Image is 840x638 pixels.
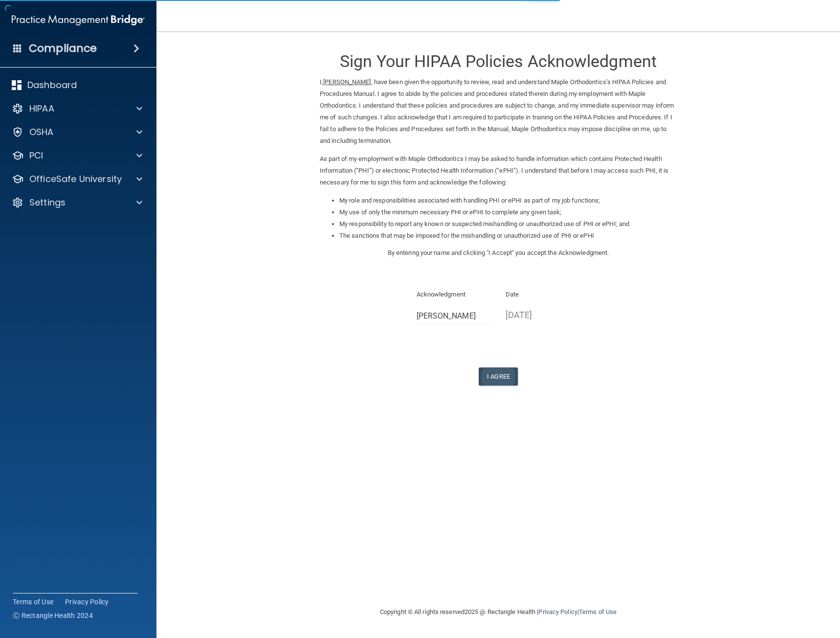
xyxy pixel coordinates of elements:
[12,80,22,90] img: dashboard.aa5b2476.svg
[12,103,142,114] a: HIPAA
[579,608,617,615] a: Terms of Use
[27,79,77,91] p: Dashboard
[12,197,142,208] a: Settings
[12,173,142,185] a: OfficeSafe University
[13,611,93,620] span: Ⓒ Rectangle Health 2024
[29,42,97,55] h4: Compliance
[339,218,677,230] li: My responsibility to report any known or suspected mishandling or unauthorized use of PHI or ePHI...
[506,307,580,323] p: [DATE]
[12,10,145,30] img: PMB logo
[320,596,677,628] div: Copyright © All rights reserved 2025 @ Rectangle Health | |
[339,195,677,206] li: My role and responsibilities associated with handling PHI or ePHI as part of my job functions;
[12,79,142,91] a: Dashboard
[323,78,371,86] ins: [PERSON_NAME]
[417,289,491,300] p: Acknowledgment
[65,597,109,607] a: Privacy Policy
[12,126,142,138] a: OSHA
[29,197,66,208] p: Settings
[339,230,677,242] li: The sanctions that may be imposed for the mishandling or unauthorized use of PHI or ePHI
[320,153,677,188] p: As part of my employment with Maple Orthodontics I may be asked to handle information which conta...
[538,608,577,615] a: Privacy Policy
[13,597,53,607] a: Terms of Use
[29,150,43,161] p: PCI
[12,150,142,161] a: PCI
[320,52,677,70] h3: Sign Your HIPAA Policies Acknowledgment
[417,307,491,325] input: Full Name
[320,76,677,147] p: I, , have been given the opportunity to review, read and understand Maple Orthodontics’s HIPAA Po...
[29,126,54,138] p: OSHA
[506,289,580,300] p: Date
[479,367,518,386] button: I Agree
[320,247,677,259] p: By entering your name and clicking "I Accept" you accept the Acknowledgment.
[339,206,677,218] li: My use of only the minimum necessary PHI or ePHI to complete any given task;
[29,173,122,185] p: OfficeSafe University
[29,103,54,114] p: HIPAA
